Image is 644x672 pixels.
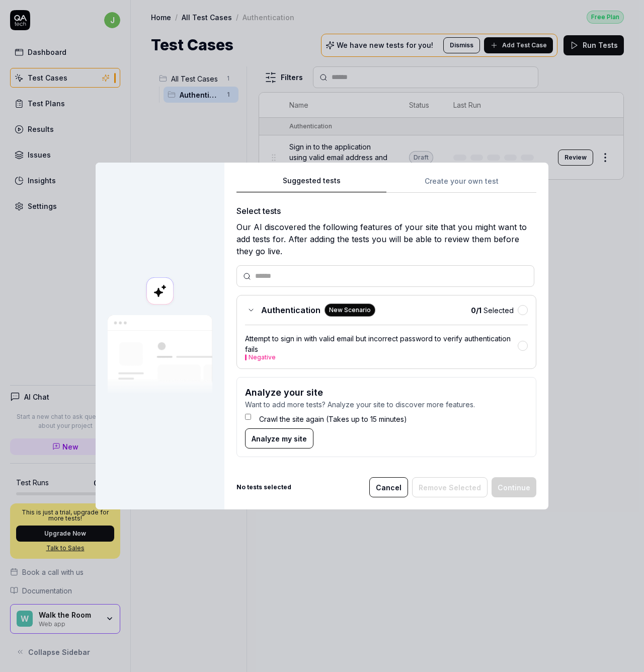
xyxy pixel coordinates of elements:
[245,333,518,360] div: Attempt to sign in with valid email but incorrect password to verify authentication fails
[471,305,514,316] span: Selected
[236,205,536,217] div: Select tests
[369,477,408,497] button: Cancel
[412,477,488,497] button: Remove Selected
[386,175,536,193] button: Create your own test
[325,304,375,317] div: New Scenario
[245,399,528,410] p: Want to add more tests? Analyze your site to discover more features.
[236,175,386,193] button: Suggested tests
[245,428,313,449] button: Analyze my site
[252,433,307,444] span: Analyze my site
[259,414,407,424] label: Crawl the site again (Takes up to 15 minutes)
[249,354,276,360] button: Negative
[492,477,536,497] button: Continue
[236,221,536,257] div: Our AI discovered the following features of your site that you might want to add tests for. After...
[261,304,320,316] span: Authentication
[471,306,481,315] b: 0 / 1
[245,386,528,399] h3: Analyze your site
[108,315,212,395] img: Our AI scans your site and suggests things to test
[236,483,291,492] b: No tests selected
